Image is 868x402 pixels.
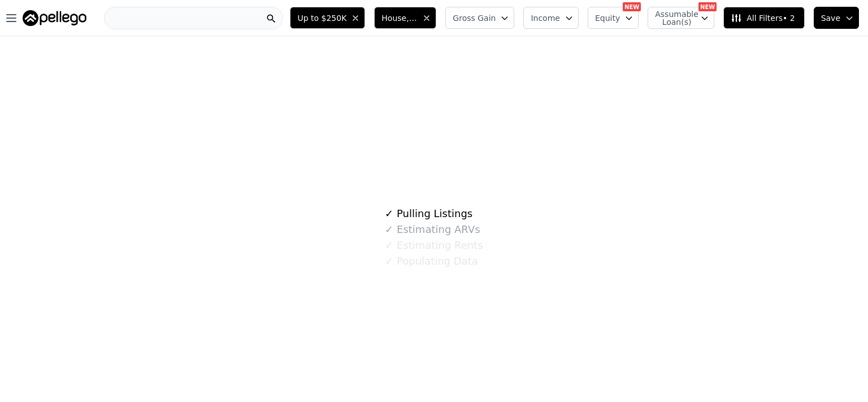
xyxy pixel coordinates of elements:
[385,256,393,267] span: ✓
[588,7,639,29] button: Equity
[385,237,483,253] div: Estimating Rents
[381,12,418,24] span: House, Condominium, Townhouse
[623,2,641,11] div: NEW
[445,7,514,29] button: Gross Gain
[385,224,393,235] span: ✓
[297,12,346,24] span: Up to $250K
[731,12,795,24] span: All Filters • 2
[523,7,579,29] button: Income
[453,12,496,24] span: Gross Gain
[698,2,717,11] div: NEW
[385,240,393,251] span: ✓
[723,7,804,29] button: All Filters• 2
[374,7,436,29] button: House, Condominium, Townhouse
[385,222,480,237] div: Estimating ARVs
[648,7,714,29] button: Assumable Loan(s)
[595,12,620,24] span: Equity
[814,7,859,29] button: Save
[531,12,560,24] span: Income
[385,206,472,222] div: Pulling Listings
[821,12,840,24] span: Save
[385,208,393,219] span: ✓
[655,10,691,26] span: Assumable Loan(s)
[290,7,365,29] button: Up to $250K
[385,253,478,269] div: Populating Data
[23,10,86,26] img: Pellego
